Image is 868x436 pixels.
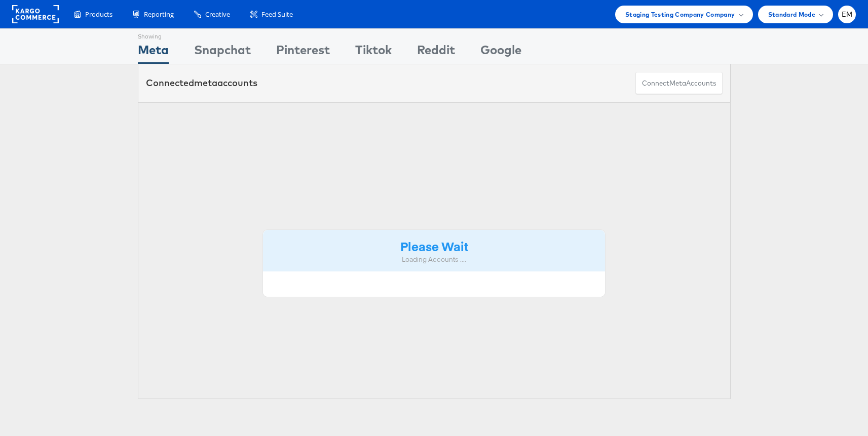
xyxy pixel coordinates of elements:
[271,255,598,264] div: Loading Accounts ....
[144,10,174,19] span: Reporting
[85,10,112,19] span: Products
[480,41,521,64] div: Google
[138,29,169,41] div: Showing
[842,11,853,18] span: EM
[205,10,230,19] span: Creative
[138,41,169,64] div: Meta
[276,41,330,64] div: Pinterest
[261,10,293,19] span: Feed Suite
[194,77,217,89] span: meta
[355,41,392,64] div: Tiktok
[669,78,686,88] span: meta
[625,9,735,20] span: Staging Testing Company Company
[194,41,251,64] div: Snapchat
[146,76,257,90] div: Connected accounts
[417,41,455,64] div: Reddit
[400,237,468,254] strong: Please Wait
[768,9,815,20] span: Standard Mode
[635,72,723,95] button: ConnectmetaAccounts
